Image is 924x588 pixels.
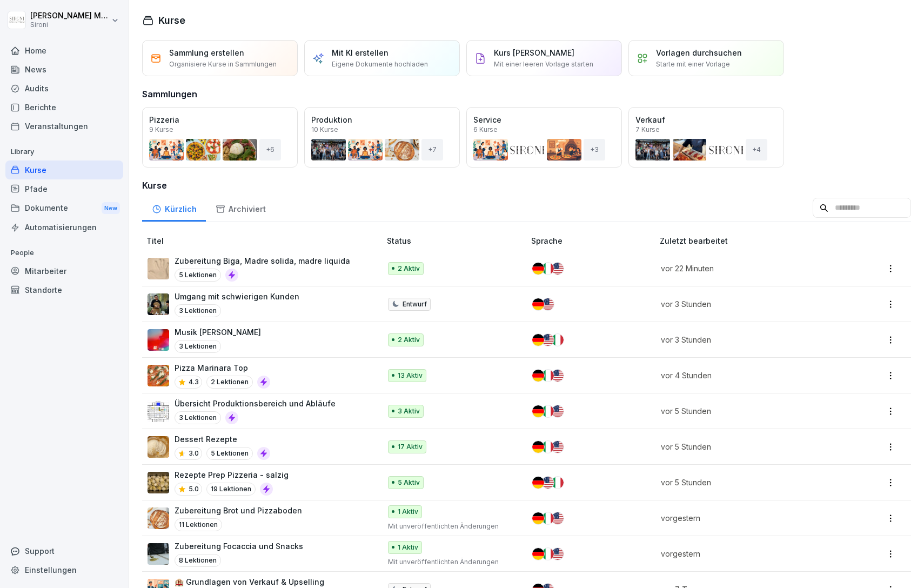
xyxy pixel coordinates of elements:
img: us.svg [542,298,554,310]
p: vor 3 Stunden [661,298,834,310]
p: Status [387,235,527,246]
img: it.svg [542,441,554,453]
p: People [5,244,123,262]
img: it.svg [542,405,554,417]
img: us.svg [552,263,564,275]
p: vorgestern [661,548,834,559]
p: 2 Aktiv [398,335,420,345]
div: Audits [5,79,123,98]
p: Mit einer leeren Vorlage starten [494,59,593,69]
img: gmye01l4f1zcre5ud7hs9fxs.png [148,472,169,493]
div: + 3 [584,139,605,161]
p: Kurs [PERSON_NAME] [494,47,574,58]
p: 🏨 Grundlagen von Verkauf & Upselling [175,576,324,587]
img: de.svg [532,548,544,560]
p: 3.0 [189,449,199,458]
p: Zubereitung Biga, Madre solida, madre liquida [175,255,350,266]
p: vorgestern [661,512,834,524]
img: de.svg [532,334,544,346]
p: 2 Aktiv [398,264,420,273]
img: de.svg [532,512,544,524]
a: Einstellungen [5,560,123,579]
p: Zubereitung Brot und Pizzaboden [175,505,302,516]
a: DokumenteNew [5,198,123,218]
p: Produktion [311,114,453,125]
p: Rezepte Prep Pizzeria - salzig [175,469,289,480]
div: Support [5,542,123,560]
img: de.svg [532,441,544,453]
a: Verkauf7 Kurse+4 [628,107,784,168]
img: it.svg [552,334,564,346]
img: de.svg [532,370,544,382]
img: us.svg [552,370,564,382]
p: Zubereitung Focaccia und Snacks [175,540,303,552]
a: Automatisierungen [5,218,123,237]
p: Dessert Rezepte [175,433,270,445]
img: yh4wz2vfvintp4rn1kv0mog4.png [148,329,169,351]
img: it.svg [542,548,554,560]
p: Starte mit einer Vorlage [656,59,730,69]
a: Kurse [5,161,123,179]
div: + 7 [421,139,443,161]
p: 3 Lektionen [175,411,221,424]
p: vor 3 Stunden [661,334,834,345]
p: 1 Aktiv [398,507,418,517]
div: New [102,202,120,215]
p: [PERSON_NAME] Malec [30,11,109,21]
a: Veranstaltungen [5,117,123,136]
p: 5 Lektionen [206,447,253,460]
p: Mit unveröffentlichten Änderungen [388,557,514,567]
img: it.svg [552,477,564,489]
img: us.svg [552,441,564,453]
div: Standorte [5,280,123,299]
p: Verkauf [635,114,777,125]
a: Archiviert [206,194,275,222]
p: Sprache [531,235,655,246]
a: Mitarbeiter [5,262,123,280]
p: Library [5,143,123,161]
p: vor 4 Stunden [661,370,834,381]
a: News [5,60,123,79]
p: Sironi [30,21,109,29]
p: 19 Lektionen [206,483,256,496]
a: Kürzlich [142,194,206,222]
img: de.svg [532,477,544,489]
p: Sammlung erstellen [169,47,244,58]
p: 3 Lektionen [175,340,221,353]
p: vor 5 Stunden [661,441,834,452]
div: Berichte [5,98,123,117]
h3: Kurse [142,179,911,192]
img: gxsr99ubtjittqjfg6pwkycm.png [148,543,169,565]
img: it.svg [542,370,554,382]
p: Pizzeria [149,114,291,125]
a: Pizzeria9 Kurse+6 [142,107,298,168]
img: fr9tmtynacnbc68n3kf2tpkd.png [148,436,169,458]
img: ekvwbgorvm2ocewxw43lsusz.png [148,258,169,279]
p: Pizza Marinara Top [175,362,270,373]
p: 13 Aktiv [398,371,423,380]
img: it.svg [542,263,554,275]
p: 4.3 [189,377,199,387]
img: de.svg [532,263,544,275]
p: 1 Aktiv [398,543,418,552]
p: Mit unveröffentlichten Änderungen [388,522,514,531]
p: Zuletzt bearbeitet [660,235,847,246]
img: jnx4cumldtmuu36vvhh5e6s9.png [148,365,169,386]
p: Titel [146,235,383,246]
p: 3 Lektionen [175,304,221,317]
p: Service [473,114,615,125]
p: 3 Aktiv [398,406,420,416]
p: Übersicht Produktionsbereich und Abläufe [175,398,336,409]
div: + 6 [259,139,281,161]
img: us.svg [542,477,554,489]
p: 6 Kurse [473,126,498,133]
a: Home [5,41,123,60]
